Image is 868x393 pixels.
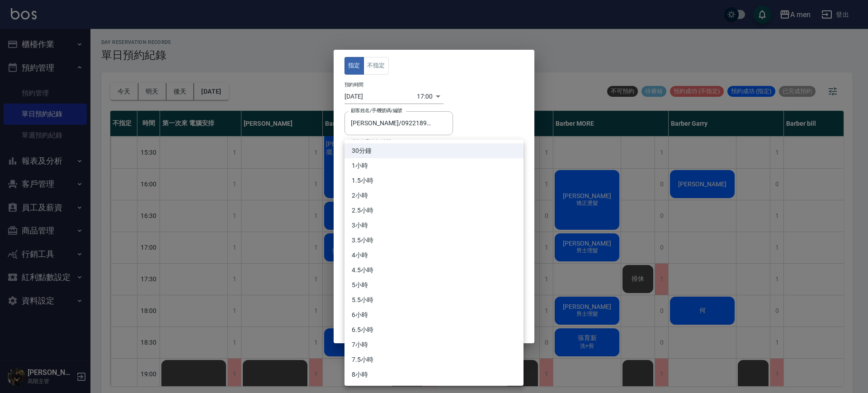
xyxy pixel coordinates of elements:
[344,308,524,322] li: 6小時
[344,322,524,337] li: 6.5小時
[344,158,524,173] li: 1小時
[344,143,524,158] li: 30分鐘
[344,278,524,293] li: 5小時
[344,203,524,218] li: 2.5小時
[344,263,524,278] li: 4.5小時
[344,367,524,382] li: 8小時
[344,248,524,263] li: 4小時
[344,352,524,367] li: 7.5小時
[344,218,524,233] li: 3小時
[344,293,524,308] li: 5.5小時
[344,337,524,352] li: 7小時
[344,233,524,248] li: 3.5小時
[344,173,524,188] li: 1.5小時
[344,188,524,203] li: 2小時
